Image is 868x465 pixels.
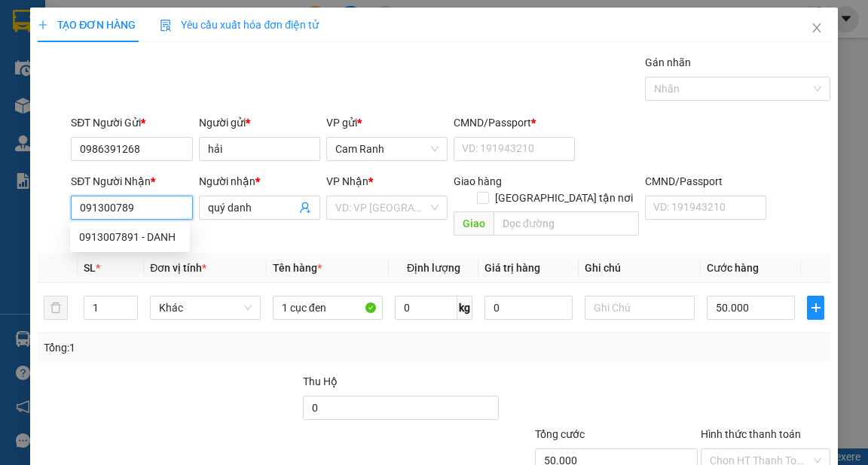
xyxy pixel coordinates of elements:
[273,262,322,274] span: Tên hàng
[159,296,252,319] span: Khác
[303,375,338,387] span: Thu Hộ
[335,138,439,160] span: Cam Ranh
[484,262,540,274] span: Giá trị hàng
[645,173,766,190] div: CMND/Passport
[38,20,48,30] span: plus
[71,114,192,131] div: SĐT Người Gửi
[44,339,336,356] div: Tổng: 1
[199,114,320,131] div: Người gửi
[44,296,68,320] button: delete
[457,296,472,320] span: kg
[70,225,190,249] div: 0913007891 - DANH
[71,173,192,190] div: SĐT Người Nhận
[199,173,320,190] div: Người nhận
[489,190,639,206] span: [GEOGRAPHIC_DATA] tận nơi
[454,175,502,187] span: Giao hàng
[645,56,691,68] label: Gán nhãn
[535,428,585,440] span: Tổng cước
[707,262,759,274] span: Cước hàng
[326,114,448,131] div: VP gửi
[796,8,838,50] button: Close
[811,22,823,34] span: close
[273,296,384,320] input: VD: Bàn, Ghế
[585,296,695,320] input: Ghi Chú
[807,296,824,320] button: plus
[79,229,181,245] div: 0913007891 - DANH
[484,296,573,320] input: 0
[38,19,136,31] span: TẠO ĐƠN HÀNG
[160,19,319,31] span: Yêu cầu xuất hóa đơn điện tử
[326,175,368,187] span: VP Nhận
[494,211,639,236] input: Dọc đường
[454,114,575,131] div: CMND/Passport
[84,262,96,274] span: SL
[160,20,172,32] img: icon
[454,211,494,236] span: Giao
[407,262,460,274] span: Định lượng
[150,262,206,274] span: Đơn vị tính
[701,428,801,440] label: Hình thức thanh toán
[579,254,701,283] th: Ghi chú
[299,202,311,214] span: user-add
[808,302,823,314] span: plus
